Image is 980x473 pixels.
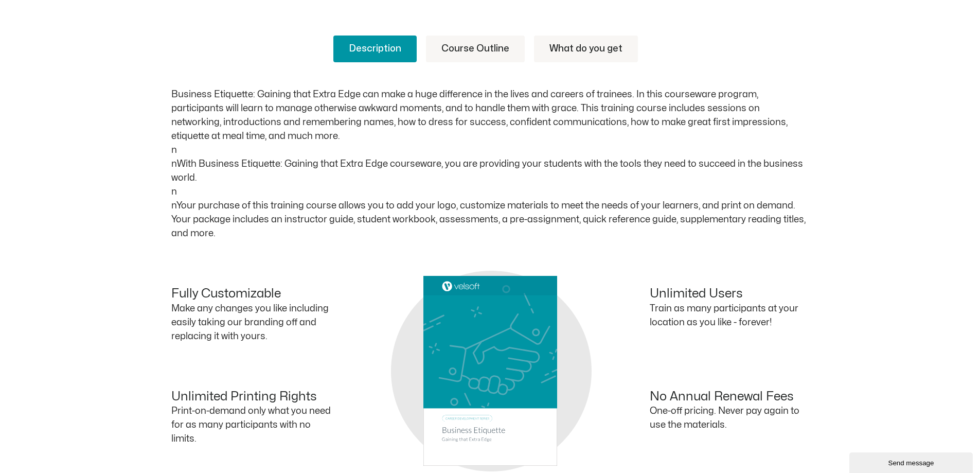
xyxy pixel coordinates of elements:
iframe: chat widget [849,450,975,473]
a: Description [333,36,417,62]
p: Make any changes you like including easily taking our branding off and replacing it with yours. [171,302,331,343]
h4: Unlimited Printing Rights [171,390,331,405]
p: One-off pricing. Never pay again to use the materials. [650,404,809,432]
img: s2411.svg [423,276,557,466]
p: Business Etiquette: Gaining that Extra Edge can make a huge difference in the lives and careers o... [171,87,809,240]
h4: Fully Customizable [171,287,331,302]
p: Train as many participants at your location as you like - forever! [650,302,809,329]
a: What do you get [534,36,638,62]
h4: Unlimited Users [650,287,809,302]
p: Print-on-demand only what you need for as many participants with no limits. [171,404,331,446]
a: Course Outline [426,36,525,62]
h4: No Annual Renewal Fees [650,390,809,405]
